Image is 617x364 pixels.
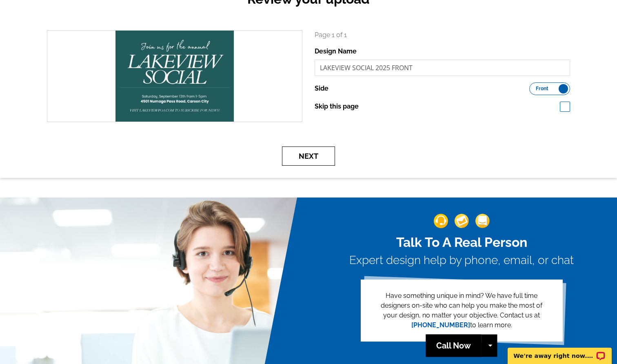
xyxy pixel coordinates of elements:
[315,30,570,40] p: Page 1 of 1
[349,235,574,250] h2: Talk To A Real Person
[536,87,548,91] span: Front
[426,334,482,357] a: Call Now
[434,214,448,228] img: support-img-1.png
[475,214,490,228] img: support-img-3_1.png
[315,60,570,76] input: File Name
[315,84,328,93] label: Side
[455,214,469,228] img: support-img-2.png
[315,47,357,56] label: Design Name
[374,291,550,330] p: Have something unique in mind? We have full time designers on-site who can help you make the most...
[502,338,617,364] iframe: LiveChat chat widget
[282,146,335,166] button: Next
[315,102,359,111] label: Skip this page
[349,253,574,267] h3: Expert design help by phone, email, or chat
[411,321,470,329] a: [PHONE_NUMBER]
